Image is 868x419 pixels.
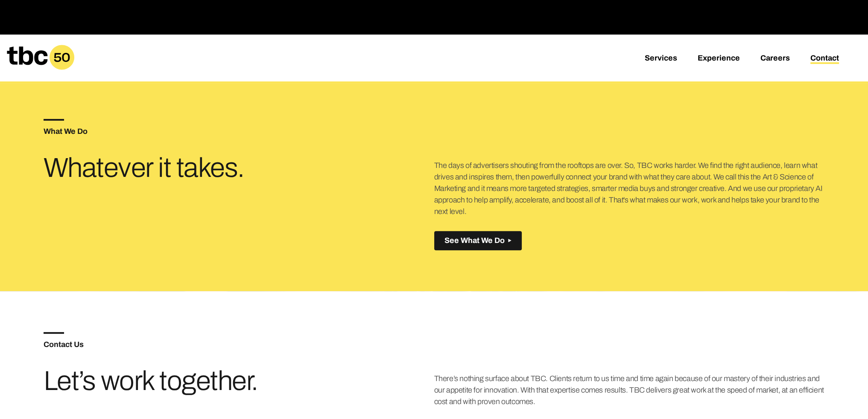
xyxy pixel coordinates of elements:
h3: Let’s work together. [44,369,304,393]
h5: What We Do [44,127,434,135]
h5: Contact Us [44,341,434,348]
h3: Whatever it takes. [44,156,304,180]
button: See What We Do [434,231,522,250]
a: Experience [698,54,740,64]
p: The days of advertisers shouting from the rooftops are over. So, TBC works harder. We find the ri... [434,160,825,217]
a: Home [7,64,74,73]
a: Contact [810,54,839,64]
a: Services [645,54,677,64]
span: See What We Do [444,236,505,245]
p: There’s nothing surface about TBC. Clients return to us time and time again because of our master... [434,373,825,407]
a: Careers [760,54,790,64]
